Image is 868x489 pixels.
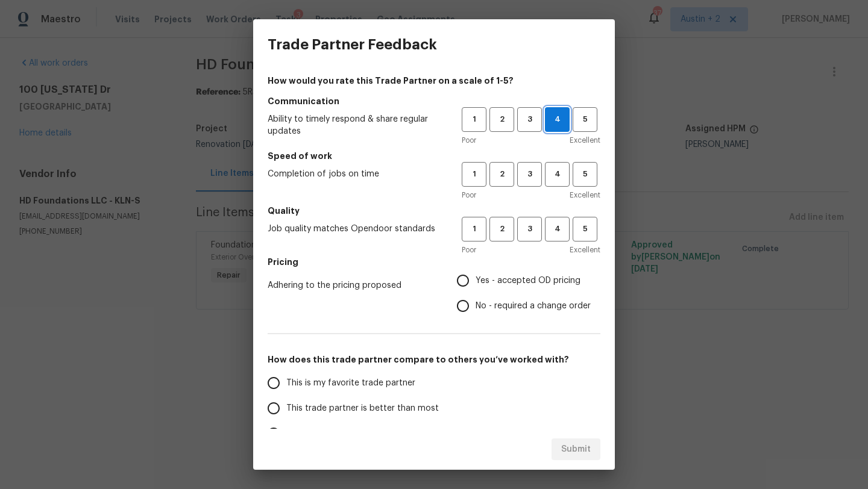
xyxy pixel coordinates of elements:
[268,256,600,268] h5: Pricing
[463,167,485,181] span: 1
[574,113,596,126] span: 5
[462,217,486,241] button: 1
[476,275,580,287] span: Yes - accepted OD pricing
[518,113,541,126] span: 3
[268,113,442,137] span: Ability to timely respond & share regular updates
[286,377,415,390] span: This is my favorite trade partner
[489,217,514,241] button: 2
[573,162,597,187] button: 5
[518,222,541,236] span: 3
[573,107,597,132] button: 5
[268,36,437,53] h3: Trade Partner Feedback
[491,222,513,236] span: 2
[546,167,568,181] span: 4
[268,223,442,235] span: Job quality matches Opendoor standards
[268,95,600,107] h5: Communication
[574,167,596,181] span: 5
[570,244,600,256] span: Excellent
[573,217,597,241] button: 5
[286,402,439,415] span: This trade partner is better than most
[457,268,600,319] div: Pricing
[476,300,591,313] span: No - required a change order
[268,75,600,87] h4: How would you rate this Trade Partner on a scale of 1-5?
[462,189,476,201] span: Poor
[570,189,600,201] span: Excellent
[463,113,485,126] span: 1
[268,279,438,291] span: Adhering to the pricing proposed
[517,217,542,241] button: 3
[517,162,542,187] button: 3
[491,167,513,181] span: 2
[517,107,542,132] button: 3
[268,168,442,180] span: Completion of jobs on time
[489,107,514,132] button: 2
[489,162,514,187] button: 2
[545,107,570,132] button: 4
[462,107,486,132] button: 1
[546,222,568,236] span: 4
[268,205,600,217] h5: Quality
[268,354,600,366] h5: How does this trade partner compare to others you’ve worked with?
[518,167,541,181] span: 3
[463,222,485,236] span: 1
[268,150,600,162] h5: Speed of work
[545,217,570,241] button: 4
[545,162,570,187] button: 4
[570,134,600,146] span: Excellent
[462,244,476,256] span: Poor
[574,222,596,236] span: 5
[286,428,442,440] span: This trade partner is par for the course
[491,113,513,126] span: 2
[462,134,476,146] span: Poor
[546,113,569,126] span: 4
[462,162,486,187] button: 1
